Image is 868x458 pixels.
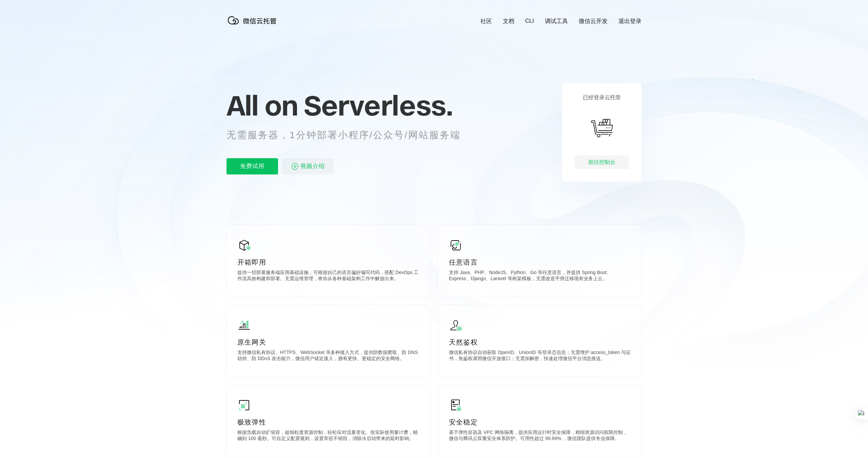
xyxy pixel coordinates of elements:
p: 开箱即用 [237,257,419,267]
a: 微信云开发 [579,17,608,25]
img: video_play.svg [291,162,299,170]
span: Serverless. [304,88,453,122]
span: All on [226,88,297,122]
p: 根据负载自动扩缩容，超细粒度资源控制，轻松应对流量变化。按实际使用量计费，精确到 100 毫秒。可自定义配置规则，设置常驻不销毁，消除冷启动带来的延时影响。 [237,430,419,443]
p: 基于弹性容器及 VPC 网络隔离，提供应用运行时安全保障，精细资源访问权限控制，微信与腾讯云双重安全体系防护。可用性超过 99.99% ，微信团队提供专业保障。 [449,430,631,443]
a: 调试工具 [545,17,568,25]
p: 支持 Java、PHP、NodeJS、Python、Go 等任意语言，并提供 Spring Boot、Express、Django、Laravel 等框架模板，无需改造平滑迁移现有业务上云。 [449,270,631,283]
a: 社区 [480,17,492,25]
div: 前往控制台 [575,155,629,169]
p: 任意语言 [449,257,631,267]
p: 免费试用 [226,158,278,174]
a: 微信云托管 [226,22,281,28]
p: 极致弹性 [237,417,419,427]
p: 原生网关 [237,337,419,347]
p: 微信私有协议自动获取 OpenID、UnionID 等登录态信息；无需维护 access_token 与证书，免鉴权调用微信开放接口；无需加解密，快速处理微信平台消息推送。 [449,350,631,363]
p: 支持微信私有协议、HTTPS、WebSocket 等多种接入方式，提供防数据爬取、防 DNS 劫持、防 DDoS 攻击能力，微信用户就近接入，拥有更快、更稳定的安全网络。 [237,350,419,363]
a: 文档 [503,17,514,25]
span: 视频介绍 [300,158,325,174]
p: 天然鉴权 [449,337,631,347]
img: 微信云托管 [226,14,281,27]
p: 已经登录云托管 [583,94,621,101]
a: CLI [525,18,534,24]
p: 无需服务器，1分钟部署小程序/公众号/网站服务端 [226,128,473,142]
p: 安全稳定 [449,417,631,427]
a: 退出登录 [618,17,642,25]
p: 提供一切部署服务端应用基础设施，可根据自己的语言偏好编写代码，搭配 DevOps 工作流高效构建和部署。无需运维管理，将你从各种基础架构工作中解放出来。 [237,270,419,283]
